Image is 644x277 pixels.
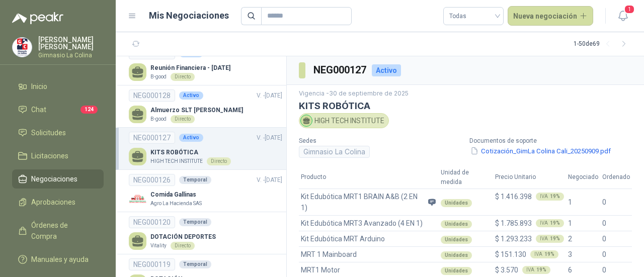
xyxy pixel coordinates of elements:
[12,169,104,189] a: Negociaciones
[129,132,175,144] div: NEG000127
[301,233,385,244] span: Kit Edubótica MRT Arduino
[12,77,104,96] a: Inicio
[12,146,104,165] a: Licitaciones
[179,260,211,268] div: Temporal
[38,36,104,50] p: [PERSON_NAME] [PERSON_NAME]
[150,115,167,123] p: B-good
[301,249,357,260] span: MRT 1 Mainboard
[150,200,202,208] p: Agro La Hacienda SAS
[129,89,175,102] div: NEG000128
[299,113,389,128] div: HIGH TECH INSTITUTE
[80,106,98,114] span: 124
[150,63,230,73] p: Reunión Financiera - [DATE]
[536,267,546,272] b: 19 %
[299,101,632,111] h3: KITS ROBÓTICA
[150,190,202,200] p: Comida Gallinas
[530,250,558,258] div: IVA
[441,251,472,259] div: Unidades
[207,157,231,165] div: Directo
[12,216,104,246] a: Órdenes de Compra
[522,266,550,274] div: IVA
[566,189,600,216] td: 1
[12,100,104,119] a: Chat124
[129,174,282,208] a: NEG000126TemporalV. -[DATE] Company LogoComida GallinasAgro La Hacienda SAS
[566,216,600,231] td: 1
[508,6,594,26] button: Nueva negociación
[12,12,63,24] img: Logo peakr
[171,73,195,81] div: Directo
[12,193,104,212] a: Aprobaciones
[257,176,282,183] span: V. - [DATE]
[31,220,94,242] span: Órdenes de Compra
[129,174,175,186] div: NEG000126
[313,62,368,78] h3: NEG000127
[600,231,632,247] td: 0
[150,148,231,157] p: KITS ROBÓTICA
[150,106,243,115] p: Almuerzo SLT [PERSON_NAME]
[495,233,532,244] span: $ 1.293.233
[600,216,632,231] td: 0
[129,190,146,208] img: Company Logo
[449,9,498,24] span: Todas
[31,127,66,138] span: Solicitudes
[550,221,560,226] b: 19 %
[31,173,77,184] span: Negociaciones
[179,134,203,142] div: Activo
[31,150,68,161] span: Licitaciones
[441,220,472,228] div: Unidades
[495,191,532,202] span: $ 1.416.398
[469,146,612,156] button: Cotización_GimLa Colina Cali_20250909.pdf
[600,247,632,262] td: 0
[301,218,423,229] span: Kit Edubótica MRT3 Avanzado (4 EN 1)
[150,232,216,242] p: DOTACIÓN DEPORTES
[257,134,282,141] span: V. - [DATE]
[566,231,600,247] td: 2
[257,50,282,57] span: V. - [DATE]
[299,166,439,189] th: Producto
[129,216,175,228] div: NEG000120
[550,194,560,199] b: 19 %
[600,189,632,216] td: 0
[129,216,282,250] a: NEG000120TemporalDOTACIÓN DEPORTESVitalityDirecto
[301,191,424,213] span: Kit Edubótica MRT1 BRAIN A&B (2 EN 1)
[12,250,104,269] a: Manuales y ayuda
[441,236,472,244] div: Unidades
[149,9,229,23] h1: Mis Negociaciones
[441,267,472,275] div: Unidades
[179,218,211,226] div: Temporal
[600,166,632,189] th: Ordenado
[566,166,600,189] th: Negociado
[495,264,518,275] span: $ 3.570
[536,235,564,243] div: IVA
[150,157,203,165] p: HIGH TECH INSTITUTE
[31,197,75,208] span: Aprobaciones
[31,104,46,115] span: Chat
[301,264,340,275] span: MRT1 Motor
[536,219,564,227] div: IVA
[495,249,526,260] span: $ 151.130
[179,91,203,100] div: Activo
[257,92,282,99] span: V. - [DATE]
[171,242,195,250] div: Directo
[129,89,282,123] a: NEG000128ActivoV. -[DATE] Almuerzo SLT [PERSON_NAME]B-goodDirecto
[129,47,282,81] a: NEG000129ActivoV. -[DATE] Reunión Financiera - [DATE]B-goodDirecto
[12,123,104,142] a: Solicitudes
[550,236,560,241] b: 19 %
[495,218,532,229] span: $ 1.785.893
[179,176,211,184] div: Temporal
[31,254,89,265] span: Manuales y ayuda
[129,132,282,165] a: NEG000127ActivoV. -[DATE] KITS ROBÓTICAHIGH TECH INSTITUTEDirecto
[624,5,635,14] span: 1
[439,166,493,189] th: Unidad de medida
[31,81,47,92] span: Inicio
[299,136,461,146] p: Sedes
[566,247,600,262] td: 3
[614,7,632,25] button: 1
[38,52,104,58] p: Gimnasio La Colina
[129,258,175,270] div: NEG000119
[372,64,401,76] div: Activo
[536,193,564,201] div: IVA
[574,36,632,52] div: 1 - 50 de 69
[299,89,632,99] p: Vigencia - 30 de septiembre de 2025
